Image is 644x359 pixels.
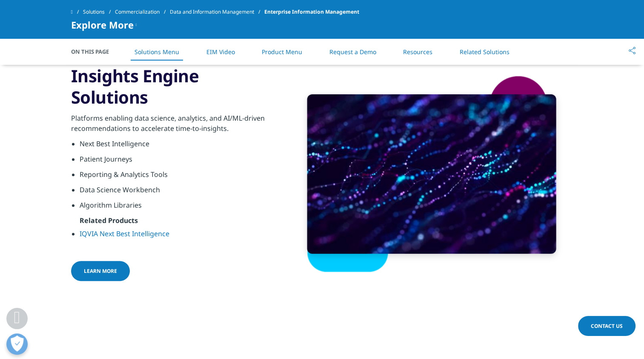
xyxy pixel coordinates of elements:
[71,20,134,30] span: Explore More
[80,139,278,154] li: Next Best Intelligence
[591,322,623,330] span: Contact Us
[262,48,302,56] a: Product Menu
[170,4,264,20] a: Data and Information Management
[80,169,278,185] li: Reporting & Analytics Tools
[6,333,28,355] button: Open Preferences
[290,75,573,273] img: shape-2.png
[115,4,170,20] a: Commercialization
[71,47,118,56] span: On This Page
[403,48,432,56] a: Resources
[83,4,115,20] a: Solutions
[80,229,169,238] a: IQVIA Next Best Intelligence
[578,316,635,336] a: Contact Us
[206,48,235,56] a: EIM Video
[80,185,278,200] li: Data Science Workbench
[80,216,138,225] strong: Related Products
[329,48,376,56] a: Request a Demo
[135,48,179,56] a: Solutions Menu
[80,154,278,169] li: Patient Journeys
[71,65,278,108] h3: Insights Engine Solutions
[264,4,359,20] span: Enterprise Information Management
[80,200,278,215] li: Algorithm Libraries
[84,267,117,275] span: Learn More
[71,113,278,139] p: Platforms enabling data science, analytics, and AI/ML-driven recommendations to accelerate time-t...
[460,48,509,56] a: Related Solutions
